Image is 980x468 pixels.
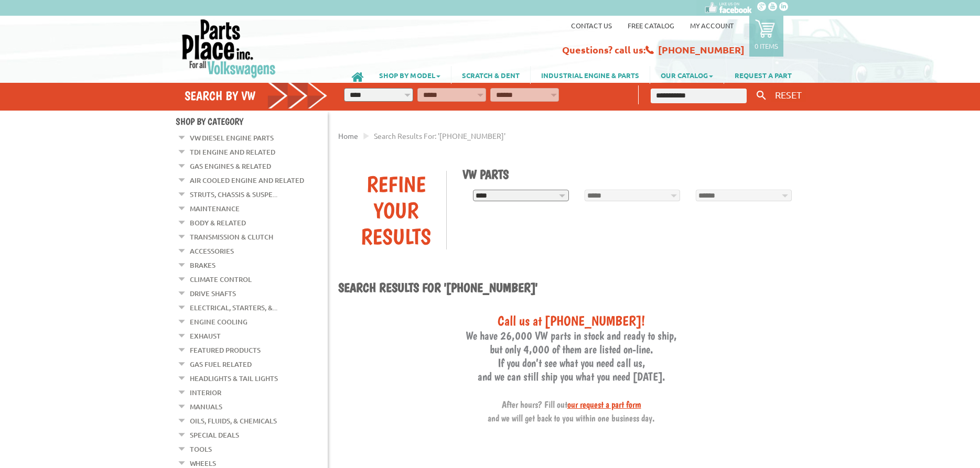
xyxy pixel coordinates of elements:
a: our request a part form [567,399,641,410]
h4: Shop By Category [176,116,328,127]
a: My Account [690,21,734,30]
a: Accessories [190,244,234,258]
a: Engine Cooling [190,315,247,329]
a: Interior [190,386,221,399]
a: Drive Shafts [190,287,236,300]
a: Free Catalog [628,21,674,30]
a: Maintenance [190,202,240,215]
a: SHOP BY MODEL [369,66,451,84]
a: TDI Engine and Related [190,145,275,159]
a: VW Diesel Engine Parts [190,131,274,145]
p: 0 items [755,41,778,50]
a: Home [338,131,358,140]
a: Special Deals [190,428,239,442]
span: RESET [775,89,802,100]
h1: VW Parts [462,167,797,182]
a: Climate Control [190,273,252,286]
a: Struts, Chassis & Suspe... [190,188,277,201]
a: Oils, Fluids, & Chemicals [190,414,277,428]
a: Gas Fuel Related [190,357,252,371]
a: Body & Related [190,216,246,230]
a: REQUEST A PART [724,66,802,84]
a: 0 items [749,16,783,57]
a: Brakes [190,258,216,272]
a: Exhaust [190,329,221,343]
a: Tools [190,442,212,456]
a: Gas Engines & Related [190,159,271,173]
a: Contact us [571,21,612,30]
a: Air Cooled Engine and Related [190,173,304,187]
button: RESET [771,87,806,102]
button: Keyword Search [753,87,769,104]
a: INDUSTRIAL ENGINE & PARTS [531,66,650,84]
div: Refine Your Results [346,171,447,249]
a: OUR CATALOG [650,66,724,84]
a: Electrical, Starters, &... [190,301,277,314]
span: Call us at [PHONE_NUMBER]! [498,312,645,329]
a: Transmission & Clutch [190,230,273,244]
h1: Search results for '[PHONE_NUMBER]' [338,280,805,297]
span: After hours? Fill out and we will get back to you within one business day. [488,399,655,423]
a: Headlights & Tail Lights [190,372,278,385]
a: Manuals [190,400,222,413]
img: Parts Place Inc! [181,18,277,79]
a: SCRATCH & DENT [451,66,530,84]
a: Featured Products [190,343,261,357]
span: Search results for: '[PHONE_NUMBER]' [374,131,505,140]
h3: We have 26,000 VW parts in stock and ready to ship, but only 4,000 of them are listed on-line. If... [338,312,805,424]
h4: Search by VW [185,88,328,103]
